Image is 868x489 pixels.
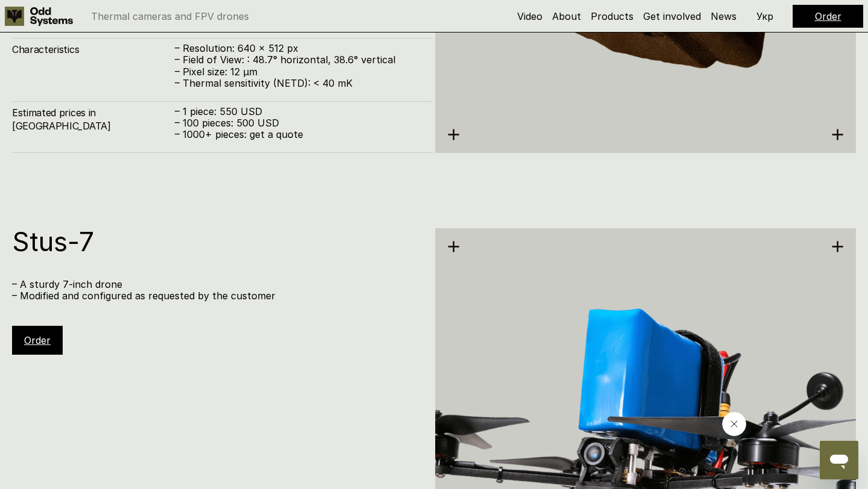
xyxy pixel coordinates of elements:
[12,106,175,133] h4: Estimated prices in [GEOGRAPHIC_DATA]
[12,43,175,56] h4: Characteristics
[91,11,249,21] p: Thermal cameras and FPV drones
[643,10,701,22] a: Get involved
[12,228,421,255] h1: Stus-7
[591,10,634,22] a: Products
[756,11,773,21] p: Укр
[175,106,421,117] p: – 1 piece: 550 USD
[175,54,421,66] p: – Field of View: : 48.7° horizontal, 38.6° vertical
[175,66,421,78] p: – Pixel size: 12 µm
[175,117,421,129] p: – 100 pieces: 500 USD
[517,10,542,22] a: Video
[24,334,51,346] a: Order
[175,129,421,140] p: – 1000+ pieces: get a quote
[12,279,421,290] p: – A sturdy 7-inch drone
[711,10,737,22] a: News
[7,8,110,18] span: Вітаю! Маєте питання?
[12,290,421,302] p: – Modified and configured as requested by the customer
[175,43,421,54] p: – Resolution: 640 x 512 px
[820,441,858,479] iframe: Button to launch messaging window
[552,10,581,22] a: About
[722,412,746,436] iframe: Close message
[175,78,421,89] p: – Thermal sensitivity (NETD): < 40 mK
[815,10,841,22] a: Order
